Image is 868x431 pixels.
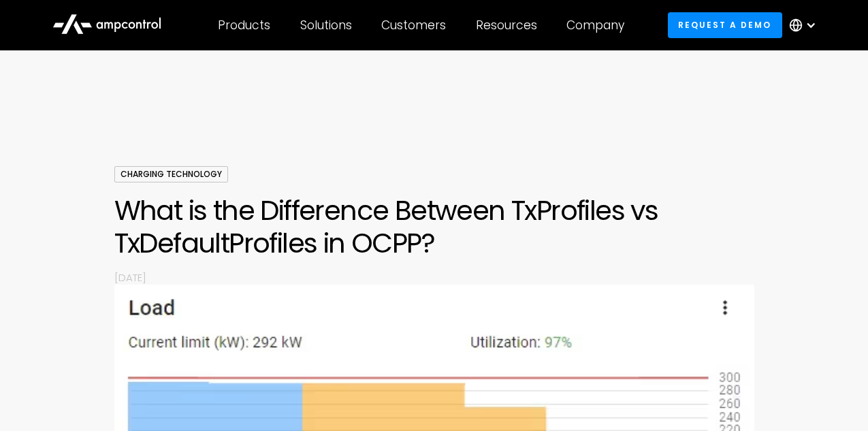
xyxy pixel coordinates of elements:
div: Solutions [300,18,352,33]
div: Products [218,18,270,33]
div: Customers [381,18,446,33]
div: Charging Technology [114,166,228,182]
div: Company [566,18,624,33]
p: [DATE] [114,270,754,285]
h1: What is the Difference Between TxProfiles vs TxDefaultProfiles in OCPP? [114,194,754,259]
div: Resources [476,18,537,33]
a: Request a demo [668,12,782,37]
